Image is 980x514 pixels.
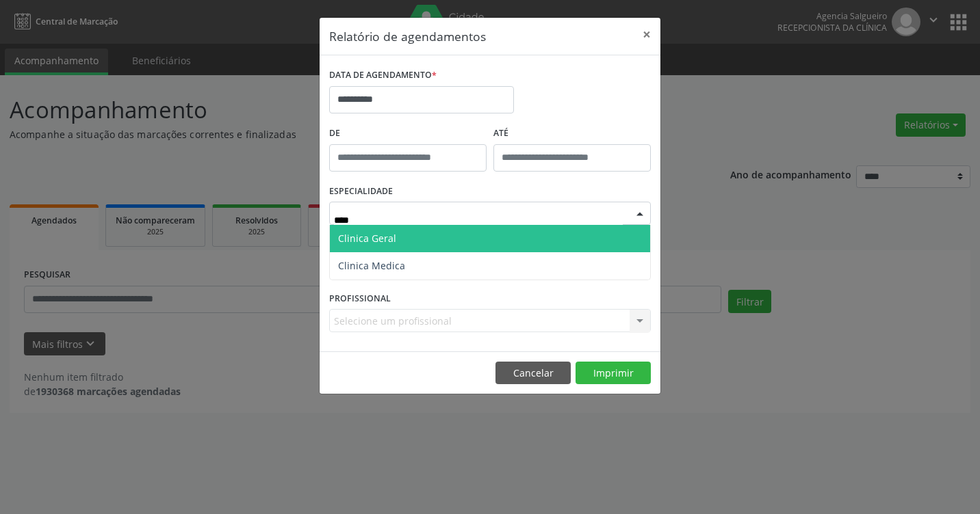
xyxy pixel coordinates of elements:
h5: Relatório de agendamentos [329,27,486,45]
span: Clinica Medica [338,259,405,272]
label: De [329,123,487,144]
label: ESPECIALIDADE [329,181,393,202]
button: Imprimir [576,362,651,385]
label: ATÉ [493,123,651,144]
label: PROFISSIONAL [329,288,391,309]
span: Clinica Geral [338,232,396,245]
button: Cancelar [495,362,571,385]
label: DATA DE AGENDAMENTO [329,65,437,86]
button: Close [633,18,660,51]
